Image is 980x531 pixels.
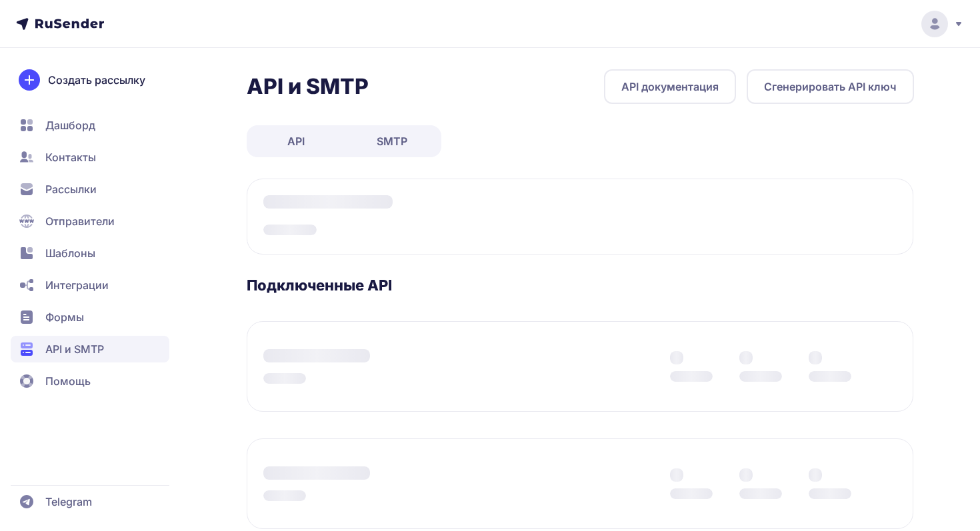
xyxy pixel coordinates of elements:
[287,133,305,149] span: API
[45,117,95,133] span: Дашборд
[45,245,95,261] span: Шаблоны
[345,128,439,155] a: SMTP
[45,149,96,165] span: Контакты
[45,494,92,510] span: Telegram
[247,276,914,294] h3: Подключенные API
[45,373,91,389] span: Помощь
[45,341,104,357] span: API и SMTP
[377,133,407,149] span: SMTP
[45,277,109,293] span: Интеграции
[249,128,343,155] a: API
[604,69,736,104] a: API документация
[747,69,914,104] button: Сгенерировать API ключ
[45,309,84,325] span: Формы
[11,488,169,515] a: Telegram
[247,73,369,100] h2: API и SMTP
[45,181,97,197] span: Рассылки
[48,72,145,88] span: Создать рассылку
[45,213,115,229] span: Отправители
